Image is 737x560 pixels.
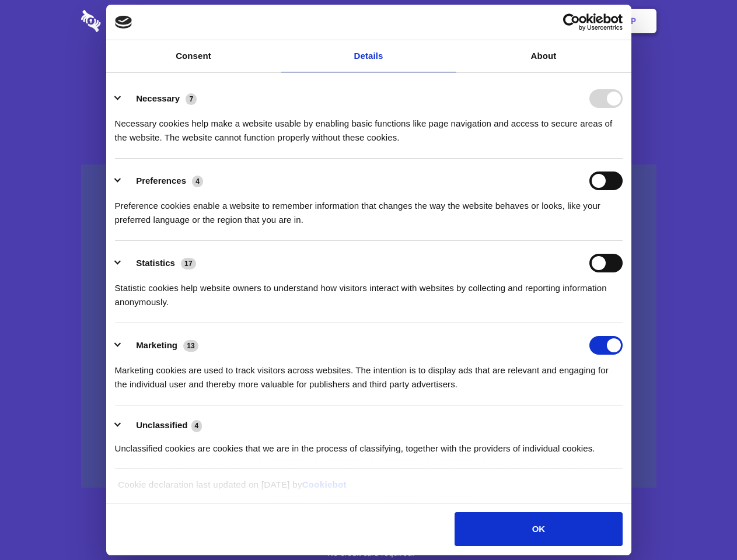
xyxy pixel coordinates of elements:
a: Usercentrics Cookiebot - opens in a new window [521,13,623,31]
a: About [456,40,631,72]
label: Necessary [136,93,180,103]
span: 13 [183,340,198,352]
div: Preference cookies enable a website to remember information that changes the way the website beha... [115,190,623,227]
div: Unclassified cookies are cookies that we are in the process of classifying, together with the pro... [115,433,623,456]
h4: Auto-redaction of sensitive data, encrypted data sharing and self-destructing private chats. Shar... [81,106,656,145]
span: 17 [181,258,196,269]
h1: Eliminate Slack Data Loss. [81,52,656,94]
div: Statistic cookies help website owners to understand how visitors interact with websites by collec... [115,272,623,309]
a: Details [281,40,456,72]
label: Marketing [136,340,177,350]
button: Necessary (7) [115,89,204,108]
label: Statistics [136,258,175,268]
div: Necessary cookies help make a website usable by enabling basic functions like page navigation and... [115,108,623,145]
img: logo [115,16,132,29]
button: Statistics (17) [115,254,204,272]
button: Preferences (4) [115,171,211,190]
button: OK [455,512,622,546]
iframe: Drift Widget Chat Controller [679,502,723,546]
button: Marketing (13) [115,336,206,355]
a: Consent [106,40,281,72]
a: Wistia video thumbnail [81,164,656,488]
button: Unclassified (4) [115,418,209,433]
a: Pricing [343,3,393,39]
img: logo-wordmark-white-trans-d4663122ce5f474addd5e946df7df03e33cb6a1c49d2221995e7729f52c070b2.svg [81,10,181,32]
div: Cookie declaration last updated on [DATE] by [109,478,628,501]
label: Preferences [136,176,186,185]
span: 4 [192,176,203,187]
span: 4 [191,420,202,432]
span: 7 [186,93,197,105]
a: Cookiebot [302,480,347,489]
div: Marketing cookies are used to track visitors across websites. The intention is to display ads tha... [115,355,623,391]
a: Login [529,3,580,39]
a: Contact [473,3,527,39]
